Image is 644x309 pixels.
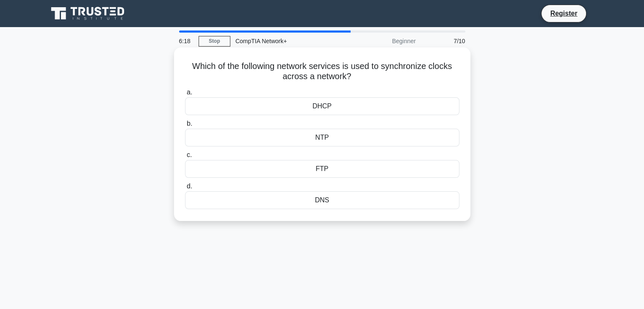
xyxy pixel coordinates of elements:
[185,97,459,115] div: DHCP
[421,33,470,50] div: 7/10
[184,61,460,82] h5: Which of the following network services is used to synchronize clocks across a network?
[185,129,459,146] div: NTP
[545,8,582,19] a: Register
[187,151,192,158] span: c.
[185,191,459,209] div: DNS
[185,160,459,178] div: FTP
[174,33,199,50] div: 6:18
[187,120,192,127] span: b.
[347,33,421,50] div: Beginner
[199,36,230,47] a: Stop
[187,182,192,190] span: d.
[230,33,347,50] div: CompTIA Network+
[187,88,192,96] span: a.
